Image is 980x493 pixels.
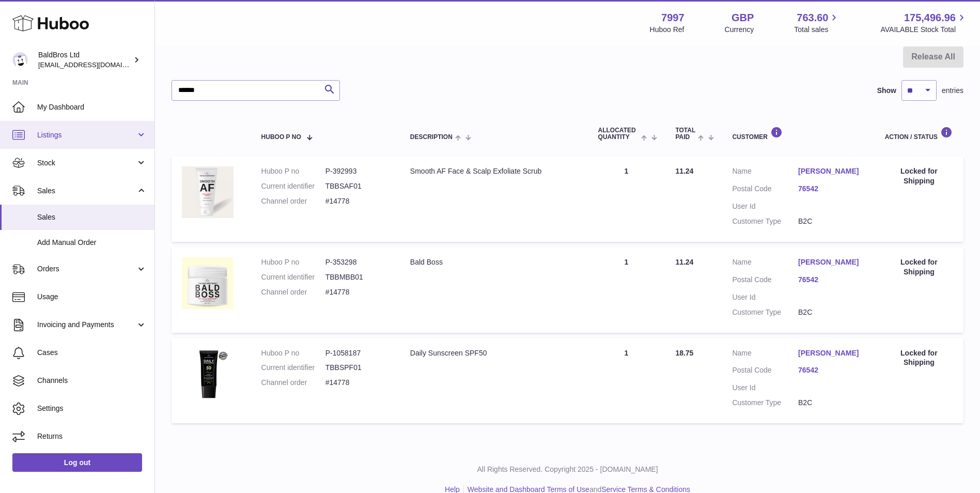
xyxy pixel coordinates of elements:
dt: Customer Type [732,307,798,317]
span: Huboo P no [261,134,301,141]
span: 18.75 [675,349,693,357]
div: Daily Sunscreen SPF50 [410,348,578,358]
dt: Name [732,257,798,270]
dd: P-1058187 [325,348,390,358]
span: Sales [37,186,136,196]
strong: 7997 [661,11,685,25]
dt: Customer Type [732,217,798,226]
dt: Huboo P no [261,257,325,267]
dd: P-353298 [325,257,390,267]
dt: Current identifier [261,272,325,282]
span: Add Manual Order [37,238,147,248]
span: Description [410,134,453,141]
dd: TBBSPF01 [325,363,390,373]
div: Locked for Shipping [885,257,953,277]
div: Smooth AF Face & Scalp Exfoliate Scrub [410,166,578,176]
dt: Name [732,348,798,361]
span: 175,496.96 [904,11,956,25]
dd: P-392993 [325,166,390,176]
strong: GBP [732,11,754,25]
span: Listings [37,130,136,140]
span: Invoicing and Payments [37,320,136,330]
a: 76542 [798,275,864,285]
span: ALLOCATED Quantity [598,127,639,141]
dd: B2C [798,398,864,408]
a: 175,496.96 AVAILABLE Stock Total [880,11,968,35]
dd: B2C [798,307,864,317]
dd: B2C [798,217,864,226]
dt: Current identifier [261,363,325,373]
dt: User Id [732,383,798,393]
span: Stock [37,158,136,168]
a: [PERSON_NAME] [798,257,864,267]
dd: #14778 [325,196,390,206]
dd: #14778 [325,287,390,297]
a: [PERSON_NAME] [798,166,864,176]
span: 11.24 [675,258,693,266]
dt: Channel order [261,378,325,388]
span: AVAILABLE Stock Total [880,25,968,35]
p: All Rights Reserved. Copyright 2025 - [DOMAIN_NAME] [163,465,972,474]
dt: Name [732,166,798,179]
span: Usage [37,292,147,302]
span: Orders [37,264,136,274]
span: Channels [37,376,147,386]
span: 11.24 [675,167,693,175]
div: BaldBros Ltd [38,50,131,70]
div: Locked for Shipping [885,166,953,186]
img: 79971687853647.png [182,166,234,218]
dt: Postal Code [732,275,798,287]
a: 76542 [798,184,864,194]
dt: User Id [732,292,798,302]
dt: Postal Code [732,365,798,378]
dt: User Id [732,202,798,211]
dt: Customer Type [732,398,798,408]
span: [EMAIL_ADDRESS][DOMAIN_NAME] [38,60,152,69]
div: Huboo Ref [650,25,685,35]
label: Show [877,86,896,96]
div: Action / Status [885,127,953,141]
img: 1758094521.png [182,348,234,400]
a: 763.60 Total sales [794,11,840,35]
span: Returns [37,432,147,441]
td: 1 [588,247,665,333]
a: [PERSON_NAME] [798,348,864,358]
span: My Dashboard [37,102,147,112]
dd: TBBMBB01 [325,272,390,282]
span: Settings [37,404,147,413]
td: 1 [588,338,665,424]
a: Log out [12,453,142,472]
div: Currency [725,25,754,35]
dt: Huboo P no [261,348,325,358]
img: 79971687853618.png [182,257,234,309]
span: Sales [37,212,147,222]
span: Total paid [675,127,695,141]
td: 1 [588,156,665,242]
dd: #14778 [325,378,390,388]
div: Locked for Shipping [885,348,953,368]
dt: Channel order [261,196,325,206]
span: entries [942,86,963,96]
dd: TBBSAF01 [325,181,390,191]
dt: Channel order [261,287,325,297]
dt: Huboo P no [261,166,325,176]
div: Bald Boss [410,257,578,267]
img: internalAdmin-7997@internal.huboo.com [12,52,28,68]
div: Customer [732,127,864,141]
span: Total sales [794,25,840,35]
dt: Current identifier [261,181,325,191]
a: 76542 [798,365,864,375]
span: Cases [37,348,147,358]
dt: Postal Code [732,184,798,196]
span: 763.60 [797,11,828,25]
